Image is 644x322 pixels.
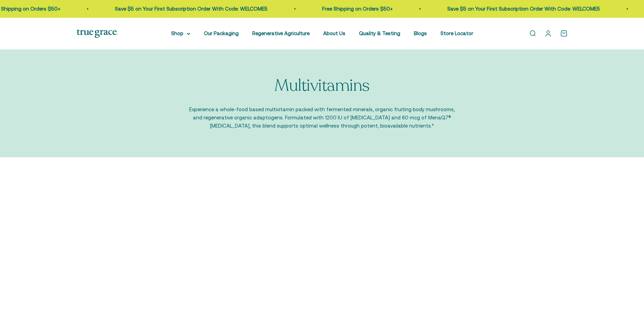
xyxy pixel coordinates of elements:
p: Multivitamins [274,77,370,95]
a: Free Shipping on Orders $50+ [316,6,387,12]
summary: Shop [171,29,190,38]
p: Experience a whole-food based multivitamin packed with fermented minerals, organic fruiting body ... [189,105,455,130]
a: Store Locator [440,30,473,36]
a: About Us [323,30,345,36]
a: Our Packaging [204,30,239,36]
p: Save $5 on Your First Subscription Order With Code: WELCOME5 [441,5,594,13]
a: Blogs [414,30,427,36]
p: Save $5 on Your First Subscription Order With Code: WELCOME5 [109,5,261,13]
a: Regenerative Agriculture [252,30,310,36]
a: Quality & Testing [359,30,400,36]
